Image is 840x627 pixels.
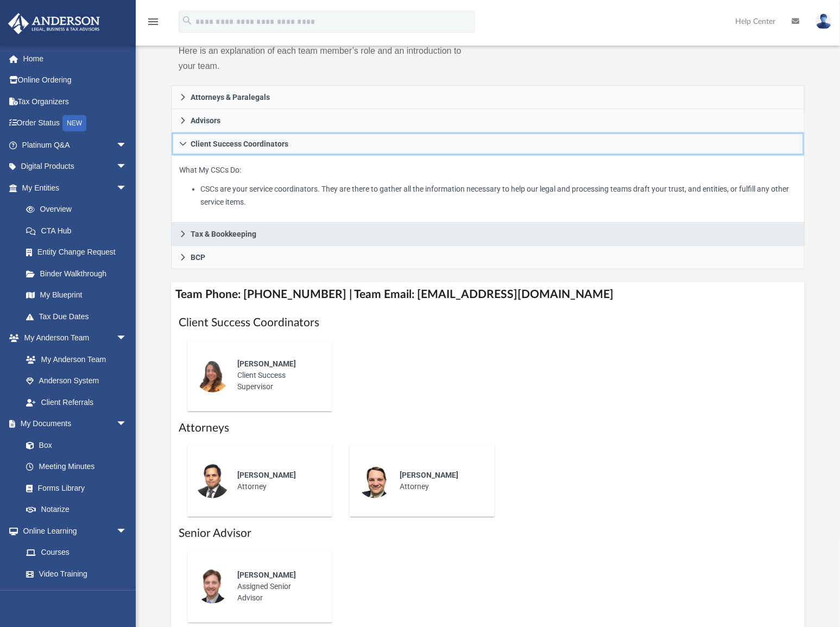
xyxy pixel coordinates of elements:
a: Digital Productsarrow_drop_down [8,156,143,178]
div: Attorney [230,462,325,500]
div: Attorney [392,462,487,500]
a: Tax & Bookkeeping [171,223,805,246]
h1: Senior Advisor [179,525,797,541]
a: Video Training [15,563,132,585]
a: Resources [15,585,138,606]
span: [PERSON_NAME] [237,359,296,368]
p: Here is an explanation of each team member’s role and an introduction to your team. [179,43,481,74]
a: Box [15,434,132,456]
img: thumbnail [357,464,392,498]
a: Meeting Minutes [15,456,138,478]
a: Notarize [15,499,138,521]
span: arrow_drop_down [116,327,138,350]
a: Home [8,48,143,69]
span: arrow_drop_down [116,520,138,542]
span: Advisors [191,117,220,124]
i: menu [147,15,160,28]
a: Courses [15,542,138,563]
a: My Blueprint [15,284,138,306]
a: Online Ordering [8,69,143,91]
span: arrow_drop_down [116,134,138,156]
li: CSCs are your service coordinators. They are there to gather all the information necessary to hel... [200,182,797,209]
a: Client Success Coordinators [171,132,805,156]
a: Binder Walkthrough [15,263,143,284]
p: What My CSCs Do: [179,163,797,209]
a: Advisors [171,109,805,132]
img: thumbnail [195,464,230,498]
img: thumbnail [195,569,230,604]
a: Online Learningarrow_drop_down [8,520,138,542]
div: Assigned Senior Advisor [230,562,325,611]
a: Tax Organizers [8,91,143,112]
h1: Client Success Coordinators [179,315,797,331]
span: Client Success Coordinators [191,140,288,148]
div: NEW [62,115,86,131]
span: [PERSON_NAME] [400,471,458,479]
a: My Anderson Team [15,349,132,370]
span: arrow_drop_down [116,156,138,178]
a: Anderson System [15,370,138,392]
h1: Attorneys [179,420,797,436]
span: Attorneys & Paralegals [191,93,270,101]
a: Tax Due Dates [15,306,143,327]
span: BCP [191,254,205,261]
a: Entity Change Request [15,242,143,263]
span: [PERSON_NAME] [237,471,296,479]
div: Client Success Coordinators [171,156,805,223]
a: BCP [171,246,805,269]
span: arrow_drop_down [116,413,138,435]
a: My Documentsarrow_drop_down [8,413,138,435]
a: menu [147,21,160,28]
img: Anderson Advisors Platinum Portal [5,13,103,34]
img: User Pic [816,14,832,29]
span: [PERSON_NAME] [237,571,296,579]
i: search [181,15,193,27]
span: Tax & Bookkeeping [191,230,256,238]
a: Forms Library [15,477,132,499]
span: arrow_drop_down [116,177,138,199]
a: Attorneys & Paralegals [171,85,805,109]
a: My Anderson Teamarrow_drop_down [8,327,138,349]
a: CTA Hub [15,220,143,242]
a: Overview [15,199,143,220]
a: Order StatusNEW [8,112,143,135]
img: thumbnail [195,358,230,392]
h4: Team Phone: [PHONE_NUMBER] | Team Email: [EMAIL_ADDRESS][DOMAIN_NAME] [171,282,805,307]
a: My Entitiesarrow_drop_down [8,177,143,199]
a: Platinum Q&Aarrow_drop_down [8,134,143,156]
a: Client Referrals [15,391,138,413]
div: Client Success Supervisor [230,351,325,400]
